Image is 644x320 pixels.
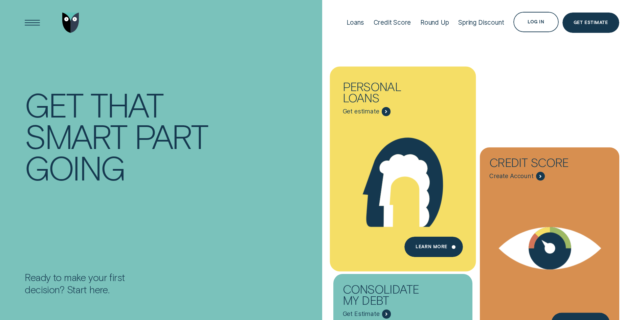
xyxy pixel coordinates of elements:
div: Ready to make your first decision? Start here. [25,271,142,296]
span: Get estimate [343,108,379,115]
div: Loans [347,19,364,26]
div: Credit Score [374,19,411,26]
div: Personal loans [343,81,433,107]
div: Spring Discount [458,19,504,26]
button: Open Menu [22,13,43,33]
a: Learn more [404,237,463,257]
a: Personal loans - Learn more [333,71,472,266]
div: Credit Score [489,157,580,172]
div: Round Up [420,19,449,26]
h1: Get that Smart Part going [25,45,228,271]
a: Get Estimate [562,13,619,33]
button: Log in [513,12,558,32]
span: Create Account [489,172,534,180]
span: Get Estimate [343,310,380,318]
img: Wisr [62,13,79,33]
div: Consolidate my debt [343,283,433,310]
